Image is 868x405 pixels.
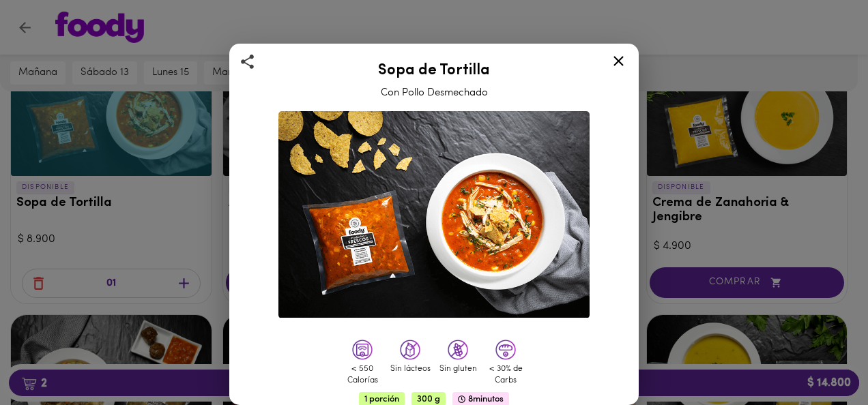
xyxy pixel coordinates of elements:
span: Con Pollo Desmechado [381,88,488,98]
div: < 30% de Carbs [485,363,526,387]
div: Sin lácteos [390,363,431,375]
img: lowcals.png [352,340,373,360]
img: dairyfree.png [400,340,420,360]
iframe: Messagebird Livechat Widget [789,326,854,391]
img: lowcarbs.png [495,340,516,360]
h2: Sopa de Tortilla [246,63,622,79]
img: glutenfree.png [448,340,468,360]
div: < 550 Calorías [342,363,383,387]
img: Sopa de Tortilla [278,111,590,318]
div: Sin gluten [437,363,478,375]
